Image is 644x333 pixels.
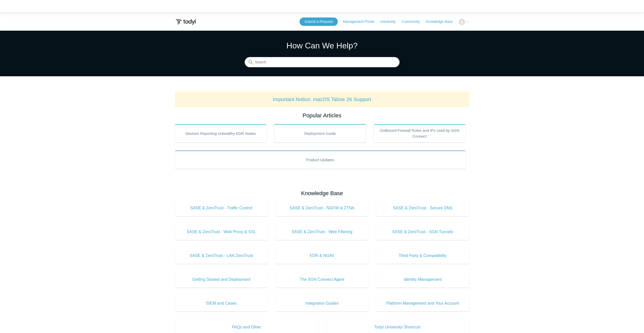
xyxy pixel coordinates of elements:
[380,19,401,24] a: University
[376,271,469,288] a: Identity Management
[376,200,469,216] a: SASE & ZeroTrust - Secure DNS
[384,229,462,235] span: SASE & ZeroTrust - SGN Tunnels
[376,295,469,311] a: Platform Management and Your Account
[275,295,369,311] a: Integration Guides
[183,276,260,283] span: Getting Started and Deployment
[300,17,338,26] a: Submit a Request
[175,124,267,142] a: Devices Reporting Unhealthy EDR States
[175,200,268,216] a: SASE & ZeroTrust - Traffic Control
[175,295,268,311] a: SIEM and Cases
[175,151,466,169] a: Product Updates
[384,205,462,211] span: SASE & ZeroTrust - Secure DNS
[183,253,260,259] span: SASE & ZeroTrust - LAN ZeroTrust
[283,276,361,283] span: The SGN Connect Agent
[275,271,369,288] a: The SGN Connect Agent
[245,57,400,67] input: Search
[175,248,268,264] a: SASE & ZeroTrust - LAN ZeroTrust
[245,40,400,52] h1: How Can We Help?
[283,229,361,235] span: SASE & ZeroTrust - Web Filtering
[384,300,462,306] span: Platform Management and Your Account
[343,19,379,24] a: Management Portal
[334,324,462,330] span: Todyl University Shortcuts
[175,189,469,197] h2: Knowledge Base
[374,124,466,142] a: Outbound Firewall Rules and IPs used by SGN Connect
[273,97,371,102] a: Important Notice: macOS Tahoe 26 Support
[183,229,260,235] span: SASE & ZeroTrust - Web Proxy & SSL
[283,253,361,259] span: EDR & NGAV
[376,248,469,264] a: Third Party & Compatibility
[426,19,458,24] a: Knowledge Base
[175,224,268,240] a: SASE & ZeroTrust - Web Proxy & SSL
[175,111,469,120] h2: Popular Articles
[275,248,369,264] a: EDR & NGAV
[175,17,196,27] img: Todyl Support Center Help Center home page
[283,205,361,211] span: SASE & ZeroTrust - NGFW & ZTNA
[384,276,462,283] span: Identity Management
[183,205,260,211] span: SASE & ZeroTrust - Traffic Control
[384,253,462,259] span: Third Party & Compatibility
[402,19,425,24] a: Community
[275,200,369,216] a: SASE & ZeroTrust - NGFW & ZTNA
[183,324,311,330] span: FAQs and Other
[283,300,361,306] span: Integration Guides
[376,224,469,240] a: SASE & ZeroTrust - SGN Tunnels
[183,300,260,306] span: SIEM and Cases
[274,124,366,142] a: Deployment Guide
[175,271,268,288] a: Getting Started and Deployment
[275,224,369,240] a: SASE & ZeroTrust - Web Filtering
